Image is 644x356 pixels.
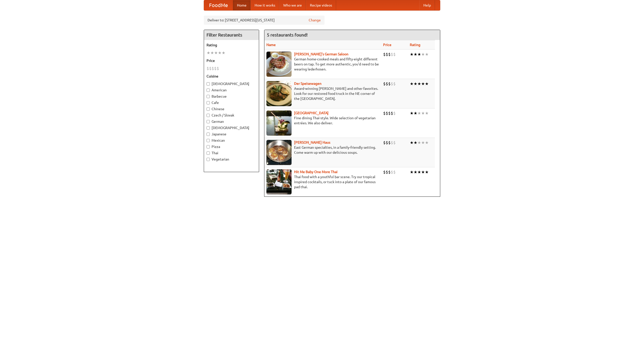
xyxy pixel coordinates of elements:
img: speisewagen.jpg [266,81,292,106]
li: ★ [421,110,425,116]
li: $ [386,81,388,87]
li: $ [388,110,391,116]
label: Cafe [207,100,256,105]
li: $ [217,66,219,71]
h5: Rating [207,43,256,48]
p: Thai food with a youthful bar scene. Try our tropical inspired cocktails, or tuck into a plate of... [266,174,379,189]
li: ★ [421,169,425,175]
li: $ [393,169,396,175]
li: $ [383,169,386,175]
div: Deliver to: [STREET_ADDRESS][US_STATE] [204,16,325,25]
li: ★ [414,110,417,116]
p: Fine dining Thai-style. Wide selection of vegetarian entrées. We also deliver. [266,115,379,126]
label: Chinese [207,106,256,111]
h4: Filter Restaurants [204,30,259,40]
b: [GEOGRAPHIC_DATA] [294,111,329,115]
a: How it works [251,0,279,10]
li: $ [386,140,388,145]
li: ★ [417,81,421,87]
li: $ [383,81,386,87]
li: ★ [410,52,414,57]
a: Rating [410,43,420,47]
a: Change [309,18,321,23]
li: $ [391,110,393,116]
li: $ [388,52,391,57]
li: $ [386,169,388,175]
input: [DEMOGRAPHIC_DATA] [207,82,210,86]
label: Japanese [207,132,256,137]
img: kohlhaus.jpg [266,140,292,165]
input: Chinese [207,107,210,111]
li: ★ [410,110,414,116]
label: American [207,88,256,93]
input: German [207,120,210,123]
a: [PERSON_NAME]'s German Saloon [294,52,348,56]
li: ★ [214,50,218,56]
li: $ [391,140,393,145]
label: Mexican [207,138,256,143]
p: Award-winning [PERSON_NAME] and other favorites. Look for our restored food truck in the NE corne... [266,86,379,101]
li: $ [393,110,396,116]
li: $ [388,81,391,87]
label: Thai [207,150,256,155]
label: Czech / Slovak [207,113,256,118]
li: ★ [417,52,421,57]
li: $ [212,66,214,71]
li: $ [391,81,393,87]
a: [PERSON_NAME] Haus [294,140,330,144]
img: babythai.jpg [266,169,292,194]
li: $ [391,52,393,57]
li: $ [214,66,217,71]
a: Hit Me Baby One More Thai [294,170,338,174]
input: Thai [207,151,210,155]
li: ★ [425,110,429,116]
a: Help [419,0,435,10]
input: Czech / Slovak [207,114,210,117]
input: Mexican [207,139,210,142]
li: ★ [410,169,414,175]
a: Name [266,43,276,47]
a: Recipe videos [306,0,336,10]
li: $ [393,81,396,87]
a: Der Speisewagen [294,82,321,86]
label: [DEMOGRAPHIC_DATA] [207,81,256,86]
li: ★ [414,52,417,57]
li: ★ [425,81,429,87]
li: ★ [421,81,425,87]
li: $ [383,52,386,57]
li: $ [386,110,388,116]
input: Pizza [207,145,210,148]
label: [DEMOGRAPHIC_DATA] [207,125,256,130]
h5: Price [207,58,256,63]
input: American [207,89,210,92]
li: ★ [218,50,222,56]
label: German [207,119,256,124]
a: Price [383,43,391,47]
li: ★ [425,140,429,145]
li: ★ [425,52,429,57]
li: ★ [410,140,414,145]
li: ★ [414,81,417,87]
img: satay.jpg [266,110,292,136]
li: ★ [414,140,417,145]
li: $ [209,66,212,71]
li: ★ [425,169,429,175]
p: East German specialties, in a family-friendly setting. Come warm up with our delicious soups. [266,145,379,155]
li: $ [393,52,396,57]
label: Barbecue [207,94,256,99]
li: $ [393,140,396,145]
input: [DEMOGRAPHIC_DATA] [207,126,210,130]
img: esthers.jpg [266,52,292,77]
li: ★ [207,50,210,56]
li: ★ [414,169,417,175]
li: ★ [417,140,421,145]
h5: Cuisine [207,74,256,79]
li: ★ [417,110,421,116]
input: Barbecue [207,95,210,98]
input: Cafe [207,101,210,104]
li: ★ [410,81,414,87]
